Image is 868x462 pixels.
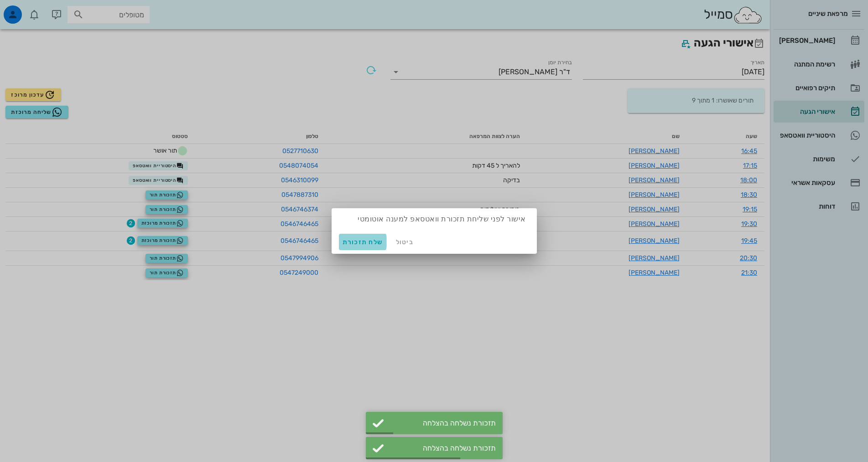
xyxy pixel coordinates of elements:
div: אישור לפני שליחת תזכורת וואטסאפ למענה אוטומטי [332,208,537,230]
div: תזכורת נשלחה בהצלחה [389,444,496,452]
button: ביטול [390,234,419,250]
span: שלח תזכורת [343,238,383,246]
div: תזכורת נשלחה בהצלחה [389,419,496,427]
span: ביטול [394,238,416,246]
button: שלח תזכורת [339,234,387,250]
